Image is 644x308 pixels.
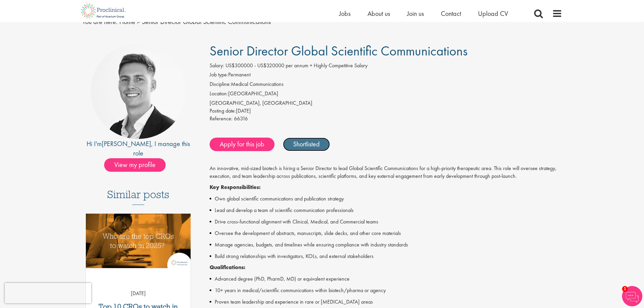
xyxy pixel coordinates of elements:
[622,286,628,292] span: 1
[107,189,169,205] h3: Similar posts
[622,286,642,306] img: Chatbot
[215,241,562,249] p: Manage agencies, budgets, and timelines while ensuring compliance with industry standards
[215,286,562,294] p: 10+ years in medical/scientific communications within biotech/pharma or agency
[234,115,248,122] span: 66316
[210,80,562,90] li: Medical Communications
[215,275,562,283] p: Advanced degree (PhD, PharmD, MD) or equivalent experience
[210,71,228,79] label: Job type:
[215,195,562,203] p: Own global scientific communications and publication strategy
[210,90,228,98] label: Location:
[339,9,351,18] a: Jobs
[86,214,191,268] img: Top 10 CROs 2025 | Proclinical
[86,214,191,274] a: Link to a post
[104,160,172,168] a: View my profile
[104,158,166,172] span: View my profile
[210,62,224,70] label: Salary:
[210,165,562,180] p: An innovative, mid-sized biotech is hiring a Senior Director to lead Global Scientific Communicat...
[215,229,562,237] p: Oversee the development of abstracts, manuscripts, slide decks, and other core materials
[210,138,275,151] a: Apply for this job
[215,252,562,260] p: Build strong relationships with investigators, KOLs, and external stakeholders
[407,9,424,18] a: Join us
[210,184,261,191] strong: Key Responsibilities:
[210,99,562,107] div: [GEOGRAPHIC_DATA], [GEOGRAPHIC_DATA]
[215,218,562,226] p: Drive cross-functional alignment with Clinical, Medical, and Commercial teams
[210,80,231,88] label: Discipline:
[5,283,91,303] iframe: reCAPTCHA
[102,139,151,148] a: [PERSON_NAME]
[283,138,330,151] a: Shortlisted
[210,107,236,114] span: Posting date:
[210,264,245,271] strong: Qualifications:
[210,90,562,99] li: [GEOGRAPHIC_DATA]
[225,62,367,69] span: US$300000 - US$320000 per annum + Highly Competitive Salary
[210,115,233,123] label: Reference:
[86,290,191,298] p: [DATE]
[441,9,461,18] a: Contact
[215,206,562,214] p: Lead and develop a team of scientific communication professionals
[91,44,186,139] img: imeage of recruiter George Watson
[210,107,562,115] div: [DATE]
[478,9,508,18] a: Upload CV
[82,139,195,158] div: Hi I'm , I manage this role
[215,298,562,306] p: Proven team leadership and experience in rare or [MEDICAL_DATA] areas
[210,71,562,80] li: Permanent
[210,42,468,60] span: Senior Director Global Scientific Communications
[367,9,390,18] a: About us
